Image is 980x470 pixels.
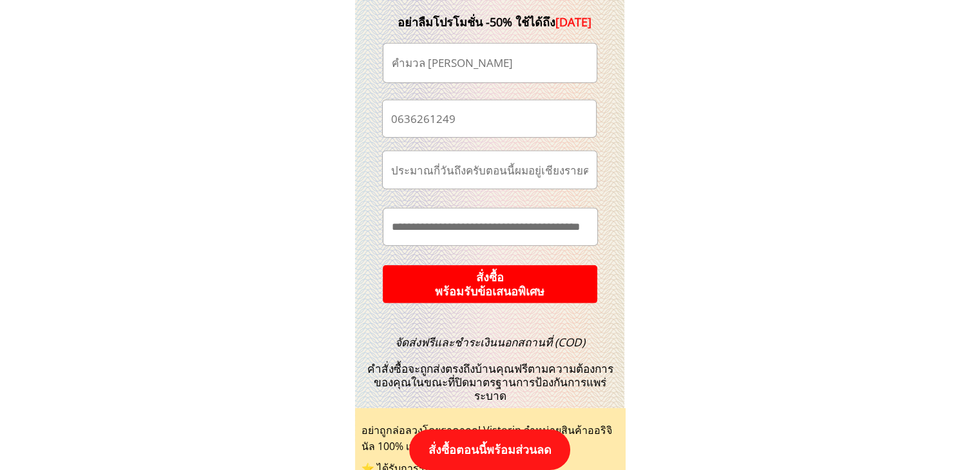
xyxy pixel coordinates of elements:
[383,265,597,303] p: สั่งซื้อ พร้อมรับข้อเสนอพิเศษ
[361,422,619,455] div: อย่าถูกล่อลวงโดยราคาถูก! Vistorin จำหน่ายสินค้าออริจินัล 100% เท่านั้น
[395,335,585,350] span: จัดส่งฟรีและชำระเงินนอกสถานที่ (COD)
[388,151,591,189] input: ที่อยู่จัดส่ง
[388,100,591,137] input: เบอร์โทรศัพท์
[378,13,611,32] div: อย่าลืมโปรโมชั่น -50% ใช้ได้ถึง
[389,44,591,82] input: ชื่อ-นามสกุล
[360,336,621,403] h3: คำสั่งซื้อจะถูกส่งตรงถึงบ้านคุณฟรีตามความต้องการของคุณในขณะที่ปิดมาตรฐานการป้องกันการแพร่ระบาด
[409,429,570,470] p: สั่งซื้อตอนนี้พร้อมส่วนลด
[555,14,591,30] span: [DATE]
